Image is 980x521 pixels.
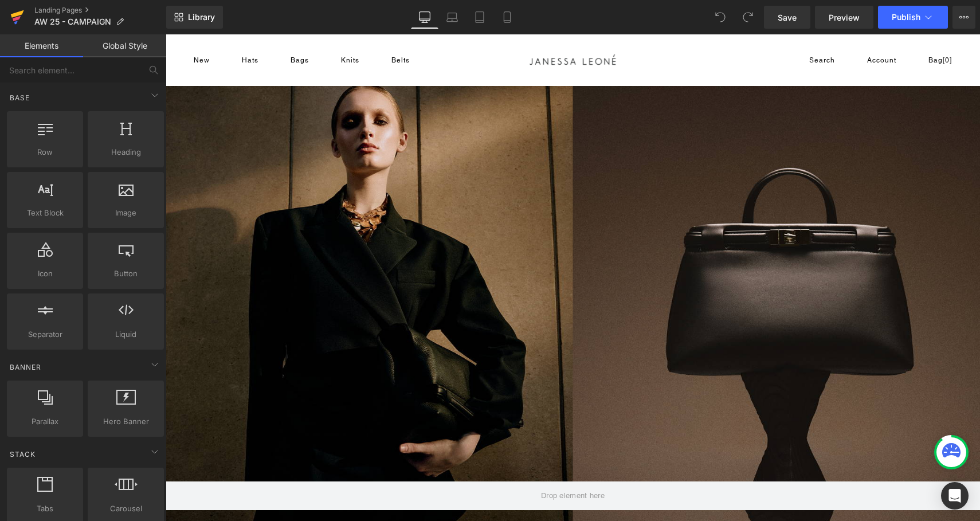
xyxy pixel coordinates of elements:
[941,482,969,510] div: Open Intercom Messenger
[778,11,797,23] span: Save
[175,22,194,30] a: KnitsKnits
[166,6,223,29] a: New Library
[10,207,80,219] span: Text Block
[815,6,873,29] a: Preview
[10,328,80,340] span: Separator
[763,19,786,33] a: Open bag
[34,17,111,26] span: AW 25 - CAMPAIGN
[438,6,466,29] a: Laptop
[701,19,731,33] a: Account
[91,207,160,219] span: Image
[83,34,166,57] a: Global Style
[28,19,260,33] nav: Main navigation
[91,416,160,428] span: Hero Banner
[125,22,143,30] a: BagsBags
[952,6,975,29] button: More
[91,328,160,340] span: Liquid
[10,503,80,515] span: Tabs
[709,6,732,29] button: Undo
[188,12,215,22] span: Library
[91,503,160,515] span: Carousel
[736,6,759,29] button: Redo
[493,6,521,29] a: Mobile
[91,146,160,158] span: Heading
[34,6,166,15] a: Landing Pages
[878,6,948,29] button: Publish
[28,22,44,30] a: NewNew
[91,268,160,280] span: Button
[10,416,80,428] span: Parallax
[411,6,438,29] a: Desktop
[76,22,93,30] a: HatsHats
[777,22,786,30] span: [0]
[9,362,42,373] span: Banner
[892,13,920,22] span: Publish
[466,6,493,29] a: Tablet
[10,146,80,158] span: Row
[644,19,669,33] span: Search
[9,92,31,103] span: Base
[829,11,860,23] span: Preview
[10,268,80,280] span: Icon
[9,449,37,460] span: Stack
[226,22,244,30] a: BeltsBelts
